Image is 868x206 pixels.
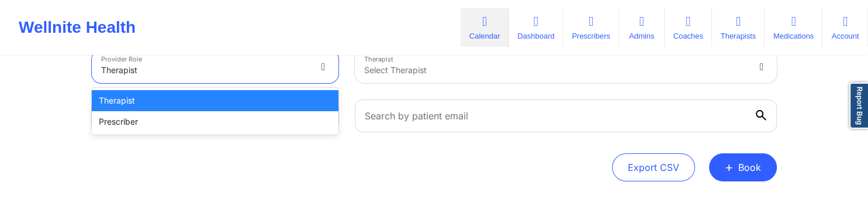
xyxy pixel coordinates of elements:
[822,8,868,47] a: Account
[725,164,734,170] span: +
[461,8,509,47] a: Calendar
[665,8,712,47] a: Coaches
[712,8,765,47] a: Therapists
[765,8,822,47] a: Medications
[849,83,868,129] a: Report Bug
[92,111,338,132] div: Prescriber
[355,99,777,132] input: Search by patient email
[101,57,309,83] div: Therapist
[92,90,338,111] div: Therapist
[563,8,618,47] a: Prescribers
[619,8,665,47] a: Admins
[709,153,777,181] button: +Book
[509,8,563,47] a: Dashboard
[612,153,695,181] button: Export CSV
